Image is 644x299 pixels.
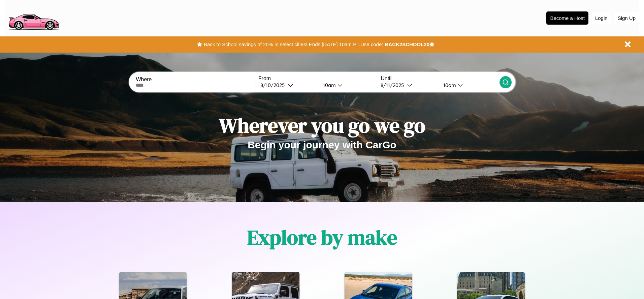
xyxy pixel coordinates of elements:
button: Become a Host [546,11,588,25]
img: logo [5,3,62,32]
div: 8 / 11 / 2025 [381,82,407,88]
button: Login [592,12,611,24]
div: 10am [440,82,458,88]
button: Sign Up [614,12,639,24]
button: 10am [318,82,377,89]
button: Back to School savings of 20% in select cities! Ends [DATE] 10am PT.Use code: [202,40,385,49]
label: Where [136,77,254,83]
button: 8/10/2025 [258,82,318,89]
label: From [258,76,377,82]
label: Until [381,76,499,82]
button: 10am [438,82,499,89]
div: 10am [320,82,337,88]
b: BACK2SCHOOL20 [385,41,429,47]
div: 8 / 10 / 2025 [260,82,288,88]
h1: Explore by make [247,223,397,251]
